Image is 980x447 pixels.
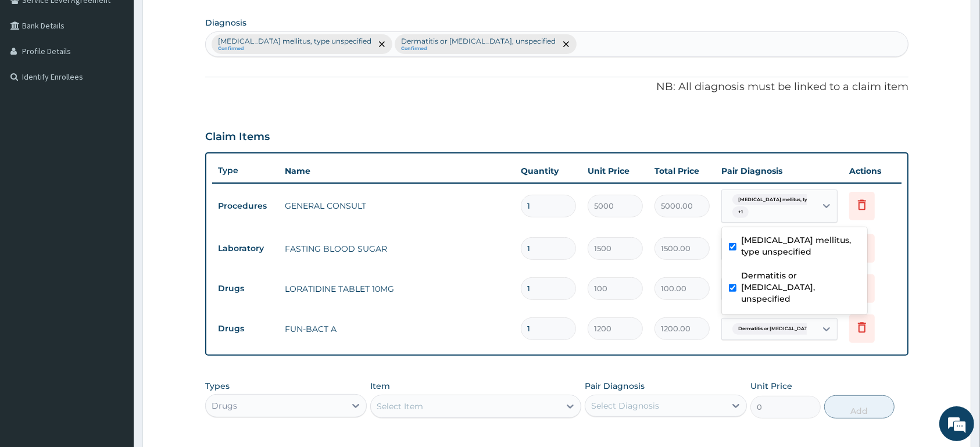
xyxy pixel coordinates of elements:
[401,46,556,52] small: Confirmed
[205,131,270,144] h3: Claim Items
[67,146,160,264] span: We're online!
[741,234,860,258] label: [MEDICAL_DATA] mellitus, type unspecified
[205,17,246,28] label: Diagnosis
[22,58,47,87] img: d_794563401_company_1708531726252_794563401
[205,381,230,391] label: Types
[741,270,860,305] label: Dermatitis or [MEDICAL_DATA], unspecified
[279,194,515,217] td: GENERAL CONSULT
[212,318,279,339] td: Drugs
[824,395,895,419] button: Add
[191,6,219,34] div: Minimize live chat window
[218,46,371,52] small: Confirmed
[212,160,279,181] th: Type
[60,65,195,80] div: Chat with us now
[370,380,390,392] label: Item
[279,317,515,341] td: FUN-BACT A
[205,80,909,95] p: NB: All diagnosis must be linked to a claim item
[585,380,645,392] label: Pair Diagnosis
[212,195,279,217] td: Procedures
[212,400,237,412] div: Drugs
[279,277,515,301] td: LORATIDINE TABLET 10MG
[279,159,515,183] th: Name
[279,237,515,260] td: FASTING BLOOD SUGAR
[218,37,371,46] p: [MEDICAL_DATA] mellitus, type unspecified
[732,194,840,206] span: [MEDICAL_DATA] mellitus, type unspec...
[732,323,844,335] span: Dermatitis or [MEDICAL_DATA], unspecif...
[377,39,387,49] span: remove selection option
[212,238,279,259] td: Laboratory
[377,400,423,412] div: Select Item
[649,159,716,183] th: Total Price
[561,39,571,49] span: remove selection option
[515,159,582,183] th: Quantity
[401,37,556,46] p: Dermatitis or [MEDICAL_DATA], unspecified
[591,400,659,412] div: Select Diagnosis
[6,317,221,358] textarea: Type your message and hit 'Enter'
[212,278,279,299] td: Drugs
[732,206,749,218] span: + 1
[750,380,792,392] label: Unit Price
[716,159,843,183] th: Pair Diagnosis
[843,159,902,183] th: Actions
[582,159,649,183] th: Unit Price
